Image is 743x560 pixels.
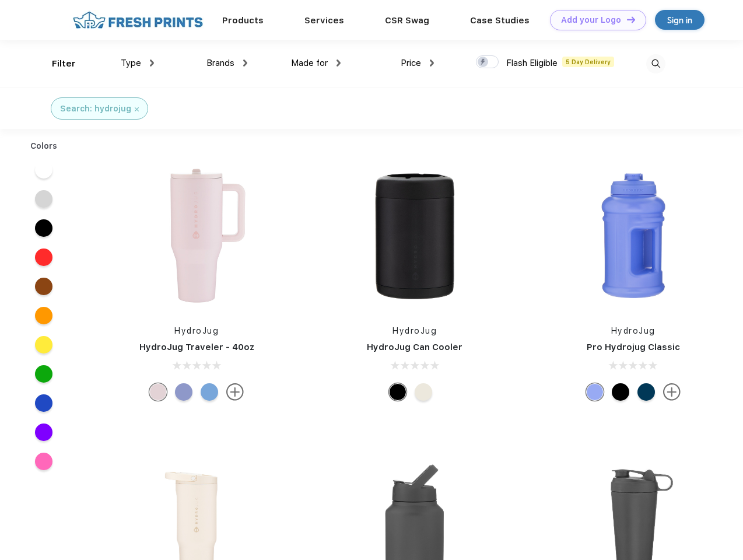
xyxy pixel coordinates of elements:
img: dropdown.png [430,60,434,66]
img: DT [627,16,635,23]
img: func=resize&h=266 [119,158,274,313]
div: Hyper Blue [586,383,604,401]
img: more.svg [226,383,244,401]
div: Colors [22,140,66,152]
span: Flash Eligible [506,58,558,68]
img: dropdown.png [243,60,247,66]
img: desktop_search.svg [646,54,665,73]
span: Made for [291,58,328,68]
img: func=resize&h=266 [556,158,711,313]
div: Pink Sand [149,383,167,401]
span: 5 Day Delivery [562,57,614,67]
div: Navy [637,383,655,401]
img: fo%20logo%202.webp [69,10,206,30]
a: HydroJug Can Cooler [367,342,462,352]
div: Add your Logo [561,15,621,25]
a: HydroJug Traveler - 40oz [139,342,254,352]
a: Pro Hydrojug Classic [587,342,680,352]
div: Filter [52,57,76,71]
div: Sign in [667,13,692,27]
div: Black [612,383,629,401]
img: dropdown.png [150,60,154,66]
img: dropdown.png [337,60,341,66]
div: Search: hydrojug [60,103,131,115]
div: Riptide [201,383,218,401]
a: HydroJug [174,326,219,335]
a: HydroJug [611,326,656,335]
img: more.svg [663,383,681,401]
span: Type [121,58,141,68]
div: Cream [415,383,432,401]
span: Price [401,58,421,68]
a: HydroJug [392,326,437,335]
a: Sign in [655,10,705,30]
a: Products [222,15,264,26]
img: filter_cancel.svg [135,107,139,111]
div: Peri [175,383,192,401]
img: func=resize&h=266 [337,158,492,313]
span: Brands [206,58,234,68]
div: Black [389,383,406,401]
